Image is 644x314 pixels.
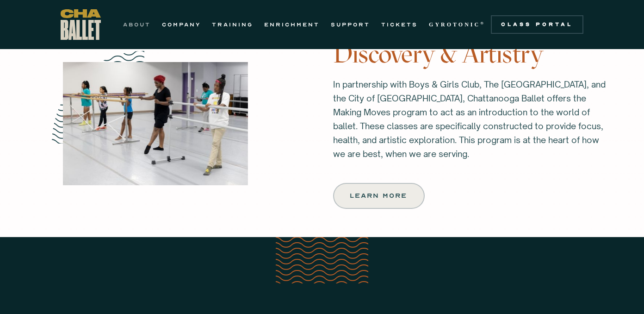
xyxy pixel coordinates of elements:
[381,19,418,30] a: TICKETS
[331,19,370,30] a: SUPPORT
[496,21,578,28] div: Class Portal
[480,21,485,25] sup: ®
[123,19,151,30] a: ABOUT
[429,21,480,28] strong: GYROTONIC
[491,15,583,34] a: Class Portal
[61,9,101,40] a: home
[333,183,425,209] a: Learn more
[264,19,320,30] a: ENRICHMENT
[162,19,201,30] a: COMPANY
[333,40,644,68] h4: Discovery & Artistry
[333,77,611,161] p: In partnership with Boys & Girls Club, The [GEOGRAPHIC_DATA], and the City of [GEOGRAPHIC_DATA], ...
[212,19,253,30] a: TRAINING
[351,190,407,201] div: Learn more
[429,19,485,30] a: GYROTONIC®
